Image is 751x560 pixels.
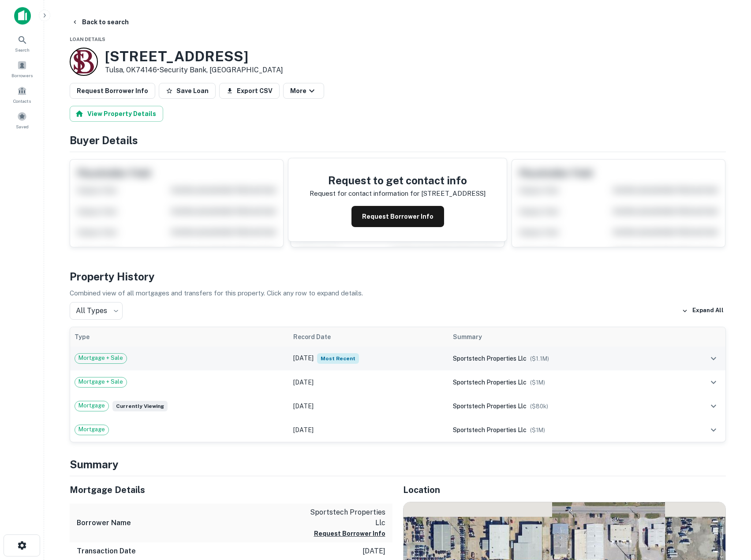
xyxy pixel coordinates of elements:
[351,206,444,227] button: Request Borrower Info
[75,377,127,386] span: Mortgage + Sale
[77,518,131,528] h6: Borrower Name
[16,123,29,130] span: Saved
[310,172,486,188] h4: Request to get contact info
[289,370,449,394] td: [DATE]
[68,14,132,30] button: Back to search
[105,48,283,65] h3: [STREET_ADDRESS]
[362,546,385,556] p: [DATE]
[530,427,545,433] span: ($ 1M )
[70,132,726,148] h4: Buyer Details
[289,347,449,370] td: [DATE]
[706,399,721,414] button: expand row
[70,288,726,299] p: Combined view of all mortgages and transfers for this property. Click any row to expand details.
[707,489,751,532] iframe: Chat Widget
[70,83,155,99] button: Request Borrower Info
[70,269,726,284] h4: Property History
[310,188,419,199] p: Request for contact information for
[453,379,527,386] span: sportstech properties llc
[680,304,726,317] button: Expand All
[219,83,280,99] button: Export CSV
[289,327,449,347] th: Record Date
[706,422,721,437] button: expand row
[3,57,41,81] a: Borrowers
[306,507,385,528] p: sportstech properties llc
[112,401,168,411] span: Currently viewing
[453,426,527,433] span: sportstech properties llc
[421,188,486,199] p: [STREET_ADDRESS]
[530,355,549,362] span: ($ 1.1M )
[314,528,385,539] button: Request Borrower Info
[70,302,123,320] div: All Types
[70,106,163,122] button: View Property Details
[453,355,527,362] span: sportstech properties llc
[530,379,545,386] span: ($ 1M )
[317,353,359,364] span: Most Recent
[70,483,392,497] h5: Mortgage Details
[3,82,41,106] a: Contacts
[453,403,527,410] span: sportstech properties llc
[530,403,548,410] span: ($ 80k )
[15,46,30,53] span: Search
[75,401,108,410] span: Mortgage
[77,546,136,556] h6: Transaction Date
[706,351,721,366] button: expand row
[289,394,449,418] td: [DATE]
[70,37,105,42] span: Loan Details
[11,72,33,79] span: Borrowers
[70,327,289,347] th: Type
[14,7,31,25] img: capitalize-icon.png
[3,108,41,132] a: Saved
[403,483,726,497] h5: Location
[706,375,721,390] button: expand row
[283,83,324,99] button: More
[3,31,41,55] a: Search
[159,83,216,99] button: Save Loan
[75,425,108,434] span: Mortgage
[105,65,283,75] p: Tulsa, OK74146 •
[75,354,127,362] span: Mortgage + Sale
[70,456,726,472] h4: Summary
[289,418,449,442] td: [DATE]
[448,327,674,347] th: Summary
[159,66,283,74] a: Security Bank, [GEOGRAPHIC_DATA]
[13,97,31,105] span: Contacts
